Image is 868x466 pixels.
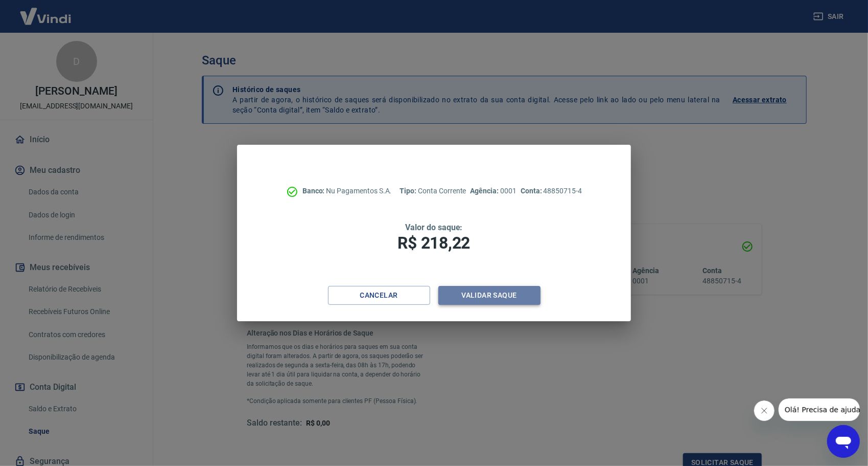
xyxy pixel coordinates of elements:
span: Conta: [521,187,544,195]
span: Olá! Precisa de ajuda? [6,7,86,15]
span: Tipo: [400,187,418,195]
iframe: Fechar mensagem [754,401,775,421]
span: R$ 218,22 [398,233,471,253]
span: Agência: [471,187,501,195]
p: Nu Pagamentos S.A. [302,186,392,196]
iframe: Mensagem da empresa [779,398,860,421]
p: 48850715-4 [521,186,582,196]
span: Banco: [302,187,326,195]
span: Valor do saque: [405,223,462,232]
button: Cancelar [328,286,430,305]
iframe: Botão para abrir a janela de mensagens [827,425,860,458]
button: Validar saque [438,286,541,305]
p: Conta Corrente [400,186,466,196]
p: 0001 [471,186,517,196]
